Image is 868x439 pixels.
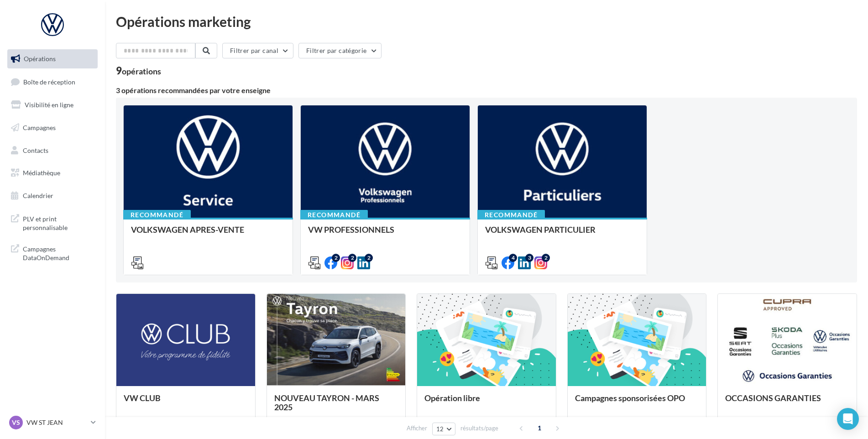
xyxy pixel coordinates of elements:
div: Recommandé [477,210,545,220]
span: Campagnes DataOnDemand [23,243,94,262]
span: Boîte de réception [23,78,75,85]
a: Opérations [5,49,99,68]
div: 4 [509,254,517,262]
button: Filtrer par canal [222,43,293,58]
span: Campagnes [23,124,56,131]
span: VW CLUB [124,393,161,403]
div: 2 [542,254,550,262]
a: PLV et print personnalisable [5,209,99,236]
a: Campagnes [5,118,99,137]
a: Médiathèque [5,163,99,183]
span: Opération libre [424,393,480,403]
span: PLV et print personnalisable [23,213,94,232]
span: VOLKSWAGEN APRES-VENTE [131,225,244,235]
button: Filtrer par catégorie [298,43,382,58]
span: VOLKSWAGEN PARTICULIER [485,225,596,235]
span: résultats/page [460,424,498,433]
span: Opérations [24,55,56,63]
span: Calendrier [23,192,53,199]
span: Campagnes sponsorisées OPO [575,393,685,403]
span: 1 [532,421,547,435]
p: VW ST JEAN [26,418,87,427]
div: Opérations marketing [116,15,857,28]
div: 2 [332,254,340,262]
span: Contacts [23,146,48,154]
span: Visibilité en ligne [25,101,73,109]
div: Open Intercom Messenger [837,408,859,430]
span: Afficher [407,424,427,433]
button: 12 [432,423,455,435]
span: NOUVEAU TAYRON - MARS 2025 [274,393,379,412]
a: Calendrier [5,186,99,205]
a: Contacts [5,141,99,160]
div: 3 opérations recommandées par votre enseigne [116,87,857,94]
span: Médiathèque [23,169,60,177]
div: 2 [365,254,373,262]
span: 12 [436,425,444,433]
div: 9 [116,66,161,76]
div: Recommandé [123,210,191,220]
div: Recommandé [300,210,368,220]
a: VS VW ST JEAN [7,414,98,431]
div: 2 [348,254,356,262]
a: Boîte de réception [5,72,99,92]
span: VS [12,418,20,427]
a: Visibilité en ligne [5,95,99,115]
span: OCCASIONS GARANTIES [725,393,821,403]
div: 3 [525,254,533,262]
div: opérations [122,67,161,75]
a: Campagnes DataOnDemand [5,239,99,266]
span: VW PROFESSIONNELS [308,225,394,235]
